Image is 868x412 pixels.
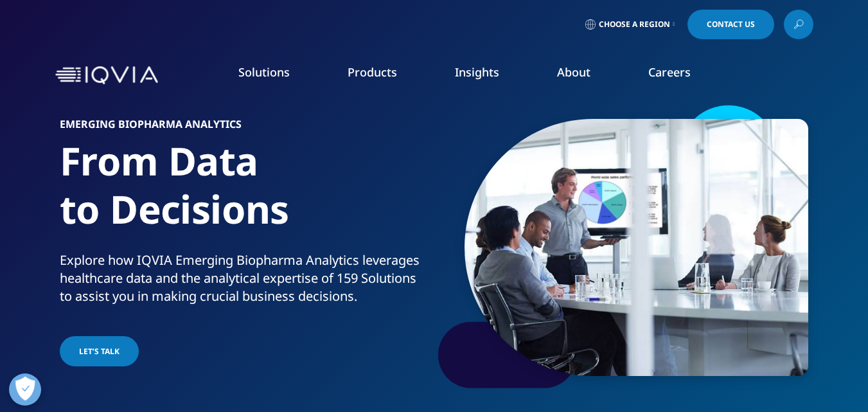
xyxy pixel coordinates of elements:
[557,64,590,80] a: About
[465,119,808,376] img: 079_sales-performance-presentation.jpg
[238,64,290,80] a: Solutions
[60,137,429,251] h1: From Data to Decisions
[163,45,813,105] nav: Primary
[707,21,755,28] span: Contact Us
[55,66,158,85] img: IQVIA Healthcare Information Technology and Pharma Clinical Research Company
[9,373,41,406] button: Open Preferences
[60,119,429,137] h6: EMERGING BIOPHARMA ANALYTICS
[455,64,499,80] a: Insights
[79,346,120,357] span: LET’S TALK
[60,336,139,366] a: LET’S TALK
[648,64,691,80] a: Careers
[60,251,429,313] p: Explore how IQVIA Emerging Biopharma Analytics leverages healthcare data and the analytical exper...
[348,64,397,80] a: Products
[687,10,774,39] a: Contact Us
[599,19,670,30] span: Choose a Region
